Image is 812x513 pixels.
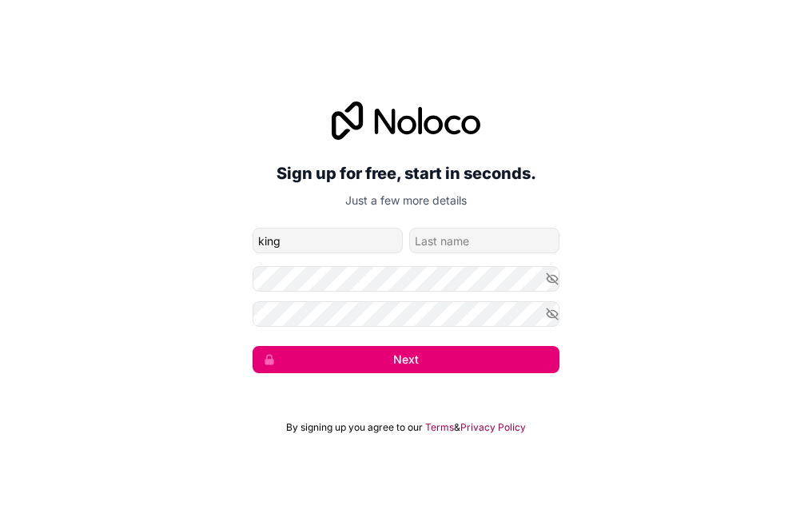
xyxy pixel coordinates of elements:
[409,228,559,253] input: family-name
[253,346,559,373] button: Next
[253,301,559,327] input: Confirm password
[460,421,526,434] a: Privacy Policy
[253,266,559,292] input: Password
[454,421,460,434] span: &
[286,421,423,434] span: By signing up you agree to our
[253,228,403,253] input: given-name
[253,159,559,188] h2: Sign up for free, start in seconds.
[425,421,454,434] a: Terms
[253,193,559,209] p: Just a few more details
